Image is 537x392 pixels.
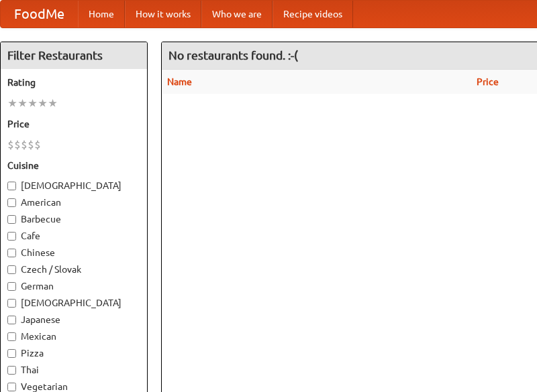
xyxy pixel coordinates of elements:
label: Czech / Slovak [7,263,140,276]
label: Barbecue [7,212,140,226]
li: $ [14,137,21,152]
h5: Rating [7,76,140,89]
input: German [7,282,16,291]
label: Pizza [7,346,140,360]
input: Pizza [7,349,16,358]
li: ★ [28,96,38,111]
input: Czech / Slovak [7,265,16,274]
a: How it works [125,1,201,27]
a: Name [167,76,192,87]
h4: Filter Restaurants [1,42,147,69]
ng-pluralize: No restaurants found. :-( [168,49,298,62]
h5: Price [7,117,140,131]
a: Recipe videos [273,1,353,27]
input: Chinese [7,249,16,257]
input: Barbecue [7,215,16,224]
label: [DEMOGRAPHIC_DATA] [7,179,140,192]
label: American [7,196,140,209]
li: $ [28,137,34,152]
input: Vegetarian [7,383,16,391]
label: German [7,279,140,293]
input: American [7,198,16,207]
label: Japanese [7,313,140,326]
input: Mexican [7,332,16,341]
label: [DEMOGRAPHIC_DATA] [7,296,140,310]
input: [DEMOGRAPHIC_DATA] [7,182,16,190]
input: Cafe [7,232,16,241]
a: Price [477,76,499,87]
label: Mexican [7,330,140,343]
li: ★ [7,96,17,111]
input: Japanese [7,316,16,324]
a: Home [78,1,125,27]
li: $ [34,137,41,152]
input: [DEMOGRAPHIC_DATA] [7,299,16,308]
input: Thai [7,366,16,375]
a: Who we are [201,1,273,27]
label: Cafe [7,229,140,243]
label: Chinese [7,246,140,259]
a: FoodMe [1,1,78,27]
label: Thai [7,363,140,377]
li: ★ [38,96,48,111]
li: $ [21,137,28,152]
li: $ [7,137,14,152]
li: ★ [48,96,58,111]
li: ★ [17,96,28,111]
h5: Cuisine [7,159,140,172]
